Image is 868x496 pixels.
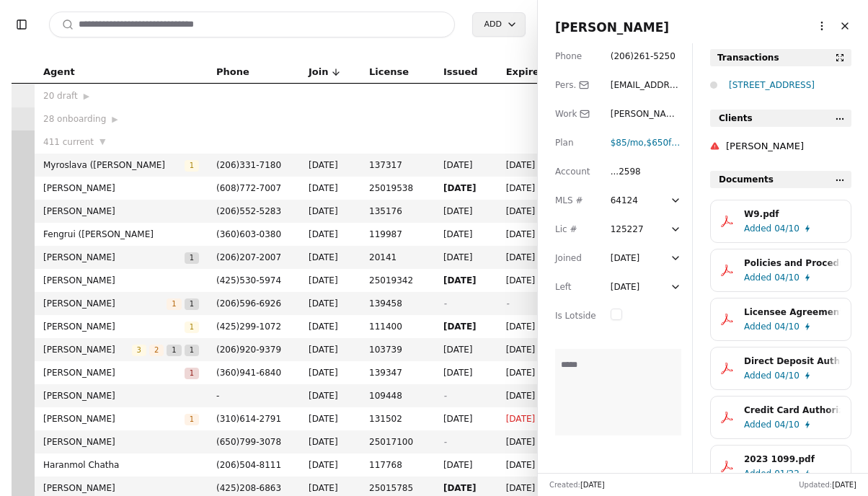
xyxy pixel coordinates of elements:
[185,250,199,265] button: 1
[216,460,281,470] span: ( 206 ) 504 - 8111
[216,275,281,285] span: ( 425 ) 530 - 5974
[555,164,596,179] div: Account
[774,417,800,432] span: 04/10
[216,160,281,170] span: ( 206 ) 331 - 7180
[43,296,167,311] span: [PERSON_NAME]
[710,347,851,390] button: Direct Deposit Authorization.pdfAdded04/10
[43,366,185,380] span: [PERSON_NAME]
[611,164,641,179] div: ...2598
[744,207,841,221] div: W9.pdf
[555,20,669,35] span: [PERSON_NAME]
[369,458,426,472] span: 117768
[710,249,851,292] button: Policies and Procedures.pdfAdded04/10
[717,50,779,65] div: Transactions
[506,204,557,218] span: [DATE]
[443,273,489,288] span: [DATE]
[555,193,596,208] div: MLS #
[443,412,489,426] span: [DATE]
[43,112,199,126] div: 28 onboarding
[719,172,774,187] span: Documents
[167,345,181,356] span: 1
[555,222,596,236] div: Lic #
[443,250,489,265] span: [DATE]
[549,479,605,490] div: Created:
[43,89,199,103] div: 20 draft
[647,138,683,148] span: $650 fee
[506,481,557,495] span: [DATE]
[309,366,352,380] span: [DATE]
[309,296,352,311] span: [DATE]
[774,466,800,481] span: 01/22
[369,481,426,495] span: 25015785
[369,366,426,380] span: 139347
[611,80,681,119] span: [EMAIL_ADDRESS][DOMAIN_NAME]
[799,479,856,490] div: Updated:
[555,78,596,92] div: Pers.
[43,135,94,149] span: 411 current
[216,437,281,447] span: ( 650 ) 799 - 3078
[43,181,199,195] span: [PERSON_NAME]
[309,435,352,449] span: [DATE]
[369,204,426,218] span: 135176
[216,206,281,216] span: ( 206 ) 552 - 5283
[710,445,851,488] button: 2023 1099.pdfAdded01/22
[216,183,281,193] span: ( 608 ) 772 - 7007
[216,229,281,239] span: ( 360 ) 603 - 0380
[43,319,185,334] span: [PERSON_NAME]
[185,298,199,310] span: 1
[443,64,478,80] span: Issued
[506,458,557,472] span: [DATE]
[309,458,352,472] span: [DATE]
[611,222,644,236] div: 125227
[216,298,281,309] span: ( 206 ) 596 - 6926
[216,252,281,262] span: ( 206 ) 207 - 2007
[309,158,352,172] span: [DATE]
[216,483,281,493] span: ( 425 ) 208 - 6863
[43,227,199,242] span: Fengrui ([PERSON_NAME]
[309,481,352,495] span: [DATE]
[369,64,409,80] span: License
[443,481,489,495] span: [DATE]
[506,158,557,172] span: [DATE]
[506,181,557,195] span: [DATE]
[167,342,181,357] button: 1
[555,107,596,121] div: Work
[611,109,680,177] span: [PERSON_NAME][EMAIL_ADDRESS][PERSON_NAME][DOMAIN_NAME]
[443,181,489,195] span: [DATE]
[216,322,281,332] span: ( 425 ) 299 - 1072
[506,366,557,380] span: [DATE]
[472,12,526,37] button: Add
[744,256,841,270] div: Policies and Procedures.pdf
[309,64,328,80] span: Join
[185,252,199,264] span: 1
[369,389,426,403] span: 109448
[43,481,199,495] span: [PERSON_NAME]
[309,273,352,288] span: [DATE]
[580,481,605,489] span: [DATE]
[710,200,851,243] button: W9.pdfAdded04/10
[555,309,596,323] div: Is Lotside
[185,412,199,426] button: 1
[99,136,105,149] span: ▼
[611,251,640,265] div: [DATE]
[309,389,352,403] span: [DATE]
[185,368,199,379] span: 1
[443,227,489,242] span: [DATE]
[112,113,118,126] span: ▶
[216,414,281,424] span: ( 310 ) 614 - 2791
[506,250,557,265] span: [DATE]
[611,138,644,148] span: $85 /mo
[43,204,199,218] span: [PERSON_NAME]
[369,319,426,334] span: 111400
[611,193,638,208] div: 64124
[555,49,596,63] div: Phone
[369,342,426,357] span: 103739
[185,345,199,356] span: 1
[216,389,291,403] span: -
[185,160,199,172] span: 1
[132,342,146,357] button: 3
[506,389,557,403] span: [DATE]
[167,298,181,310] span: 1
[443,437,446,447] span: -
[309,319,352,334] span: [DATE]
